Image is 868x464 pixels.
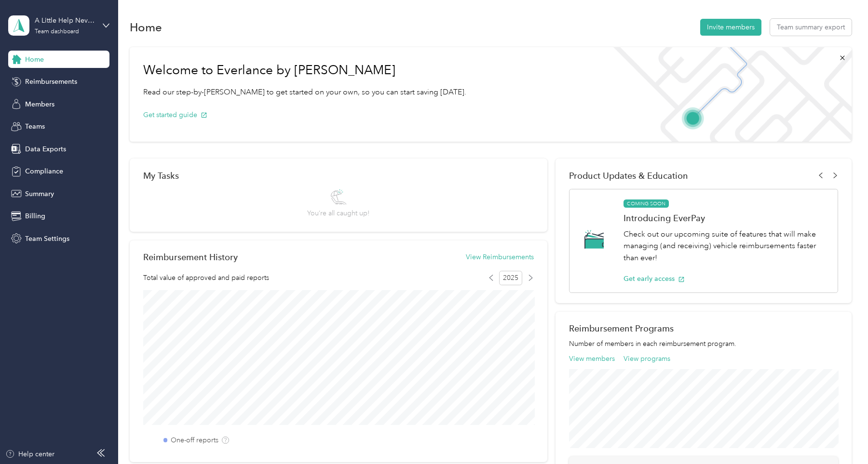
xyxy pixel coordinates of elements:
h1: Welcome to Everlance by [PERSON_NAME] [143,63,466,78]
div: A Little Help Never Hurt LLC [35,15,95,26]
p: Number of members in each reimbursement program. [569,339,838,349]
span: Team Settings [25,234,69,244]
button: Help center [5,449,54,459]
span: 2025 [499,271,522,285]
span: You’re all caught up! [307,208,369,218]
label: One-off reports [171,435,218,445]
span: Members [25,99,54,109]
button: Get early access [624,274,685,284]
span: Compliance [25,166,63,176]
span: Home [25,54,44,65]
span: Total value of approved and paid reports [143,273,269,283]
button: Get started guide [143,110,207,120]
button: View Reimbursements [466,252,534,262]
button: Invite members [700,19,761,36]
h2: Reimbursement Programs [569,323,838,333]
div: Team dashboard [35,29,79,35]
p: Check out our upcoming suite of features that will make managing (and receiving) vehicle reimburs... [624,228,827,264]
span: Summary [25,189,54,199]
iframe: Everlance-gr Chat Button Frame [814,410,868,464]
p: Read our step-by-[PERSON_NAME] to get started on your own, so you can start saving [DATE]. [143,86,466,98]
img: Welcome to everlance [604,47,851,142]
h1: Home [130,22,162,32]
span: Teams [25,121,45,132]
div: My Tasks [143,171,534,181]
button: View programs [624,354,670,364]
span: Reimbursements [25,77,77,87]
h2: Reimbursement History [143,252,238,262]
h1: Introducing EverPay [624,213,827,223]
span: COMING SOON [624,199,669,208]
button: Team summary export [770,19,852,36]
button: View members [569,354,615,364]
span: Data Exports [25,144,66,154]
span: Product Updates & Education [569,171,688,181]
span: Billing [25,211,45,221]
